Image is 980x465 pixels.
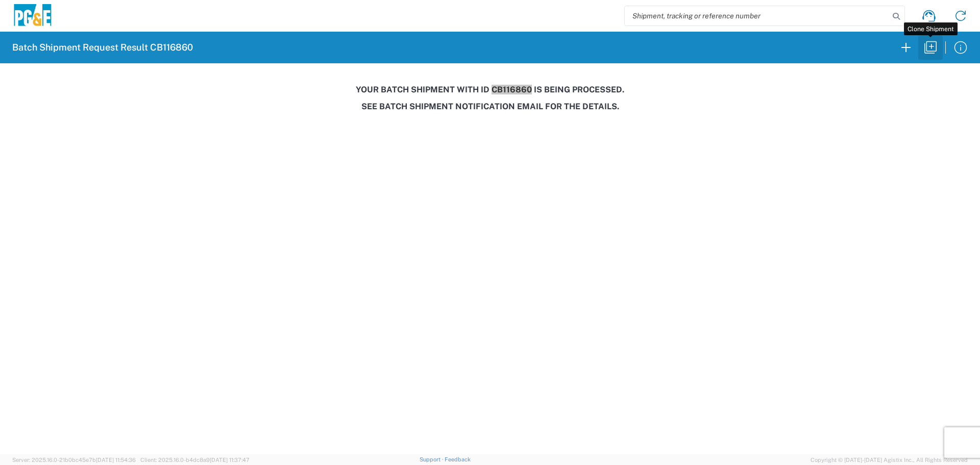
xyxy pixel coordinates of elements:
[7,102,973,111] h3: See Batch Shipment Notification email for the details.
[445,456,471,462] a: Feedback
[12,4,53,28] img: pge
[96,457,136,463] span: [DATE] 11:54:36
[420,456,445,462] a: Support
[210,457,250,463] span: [DATE] 11:37:47
[7,85,973,94] h3: Your batch shipment with id CB116860 is being processed.
[12,41,193,54] h2: Batch Shipment Request Result CB116860
[140,457,250,463] span: Client: 2025.16.0-b4dc8a9
[811,455,968,464] span: Copyright © [DATE]-[DATE] Agistix Inc., All Rights Reserved
[625,6,889,26] input: Shipment, tracking or reference number
[12,457,136,463] span: Server: 2025.16.0-21b0bc45e7b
